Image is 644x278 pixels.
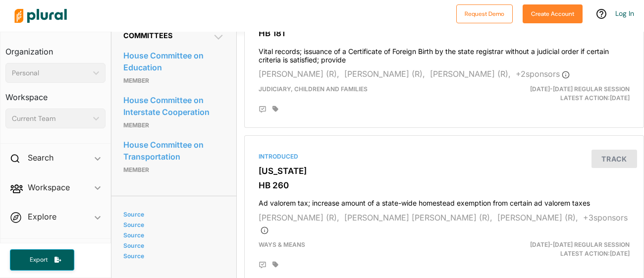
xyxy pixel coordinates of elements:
span: [PERSON_NAME] (R), [259,213,339,222]
span: [DATE]-[DATE] Regular Session [530,241,630,248]
h2: Search [28,152,54,163]
h3: Organization [5,37,106,59]
a: Log In [615,9,634,18]
a: Source [123,211,221,218]
a: Source [123,231,221,239]
a: Source [123,221,221,228]
button: Request Demo [456,4,513,23]
a: House Committee on Transportation [123,137,224,164]
span: [PERSON_NAME] [PERSON_NAME] (R), [344,213,492,222]
span: Committees [123,31,172,40]
span: [PERSON_NAME] (R), [344,69,425,79]
p: Member [123,75,224,87]
a: Source [123,252,221,260]
h3: HB 181 [259,28,630,38]
button: Create Account [523,4,583,23]
span: [PERSON_NAME] (R), [497,213,578,222]
div: Add tags [272,261,278,268]
h3: HB 260 [259,180,630,190]
p: Member [123,164,224,176]
p: Member [123,119,224,131]
h3: [US_STATE] [259,166,630,176]
span: + 2 sponsor s [516,69,570,79]
div: Introduced [259,152,630,161]
a: Request Demo [456,8,513,18]
h4: Vital records; issuance of a Certificate of Foreign Birth by the state registrar without a judici... [259,43,630,64]
div: Latest Action: [DATE] [508,240,637,258]
div: Current Team [12,113,89,124]
a: Source [123,242,221,249]
a: House Committee on Education [123,48,224,75]
span: [DATE]-[DATE] Regular Session [530,85,630,93]
a: House Committee on Interstate Cooperation [123,93,224,119]
div: Latest Action: [DATE] [508,85,637,103]
span: Judiciary, Children and Families [259,85,368,93]
button: Export [10,249,74,271]
span: + 3 sponsor s [259,213,628,234]
span: Export [23,256,54,264]
a: Create Account [523,8,583,18]
span: [PERSON_NAME] (R), [259,69,339,79]
div: Add Position Statement [259,261,267,269]
button: Track [591,150,637,168]
div: Personal [12,68,89,78]
h3: Workspace [5,83,106,105]
span: Ways & Means [259,241,305,248]
div: Add tags [272,106,278,112]
div: Add Position Statement [259,106,267,113]
span: [PERSON_NAME] (R), [430,69,511,79]
h4: Ad valorem tax; increase amount of a state-wide homestead exemption from certain ad valorem taxes [259,194,630,208]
